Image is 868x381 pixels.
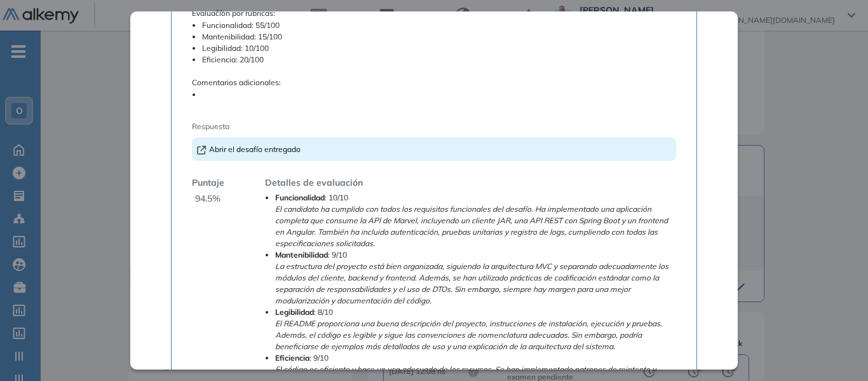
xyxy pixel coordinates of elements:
[275,249,676,307] li: : 9/10
[275,192,676,249] li: : 10/10
[275,204,668,248] em: El candidato ha cumplido con todos los requisitos funcionales del desafío. Ha implementado una ap...
[275,307,314,317] strong: Legibilidad
[275,250,328,260] strong: Mantenibilidad
[202,20,676,31] li: Funcionalidad: 55/100
[195,192,220,205] span: 94.5 %
[197,144,301,154] a: Abrir el desafío entregado
[202,31,676,43] li: Mantenibilidad: 15/100
[202,43,676,54] li: Legibilidad: 10/100
[202,54,676,66] li: Eficiencia: 20/100
[192,176,224,190] span: Puntaje
[275,307,676,352] li: : 8/10
[804,320,868,381] iframe: Chat Widget
[192,121,628,132] span: Respuesta
[275,319,662,351] em: El README proporciona una buena descripción del proyecto, instrucciones de instalación, ejecución...
[275,353,309,363] strong: Eficiencia
[192,78,281,87] span: Comentarios adicionales:
[275,193,325,202] strong: Funcionalidad
[804,320,868,381] div: Widget de chat
[265,176,363,190] span: Detalles de evaluación
[275,261,668,305] em: La estructura del proyecto está bien organizada, siguiendo la arquitectura MVC y separando adecua...
[192,8,275,18] span: Evaluación por rúbricas:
